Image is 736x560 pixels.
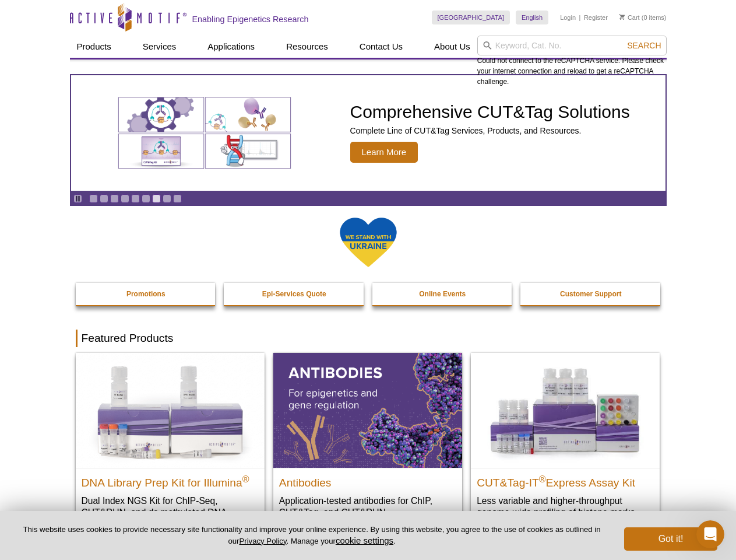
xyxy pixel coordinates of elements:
[70,36,118,58] a: Products
[477,36,667,55] input: Keyword, Cat. No.
[19,524,605,547] p: This website uses cookies to provide necessary site functionality and improve your online experie...
[142,194,150,203] a: Go to slide 6
[350,125,630,136] p: Complete Line of CUT&Tag Services, Products, and Resources.
[339,216,397,268] img: We Stand With Ukraine
[71,75,665,191] a: Various genetic charts and diagrams. Comprehensive CUT&Tag Solutions Complete Line of CUT&Tag Ser...
[520,283,661,305] a: Customer Support
[110,194,119,203] a: Go to slide 3
[262,290,326,298] strong: Epi-Services Quote
[100,194,108,203] a: Go to slide 2
[579,10,581,24] li: |
[76,353,265,467] img: DNA Library Prep Kit for Illumina
[200,36,262,58] a: Applications
[336,535,393,545] button: cookie settings
[471,353,660,530] a: CUT&Tag-IT® Express Assay Kit CUT&Tag-IT®Express Assay Kit Less variable and higher-throughput ge...
[619,13,640,22] a: Cart
[76,330,661,347] h2: Featured Products
[477,471,654,489] h2: CUT&Tag-IT Express Assay Kit
[279,36,335,58] a: Resources
[419,290,466,298] strong: Online Events
[242,474,249,484] sup: ®
[82,471,259,489] h2: DNA Library Prep Kit for Illumina
[239,537,286,545] a: Privacy Policy
[624,40,664,51] button: Search
[624,527,717,551] button: Got it!
[539,474,546,484] sup: ®
[471,353,660,467] img: CUT&Tag-IT® Express Assay Kit
[73,194,82,203] a: Toggle autoplay
[350,103,630,121] h2: Comprehensive CUT&Tag Solutions
[71,75,665,191] article: Comprehensive CUT&Tag Solutions
[584,13,608,22] a: Register
[76,353,265,541] a: DNA Library Prep Kit for Illumina DNA Library Prep Kit for Illumina® Dual Index NGS Kit for ChIP-...
[477,495,654,519] p: Less variable and higher-throughput genome-wide profiling of histone marks​.
[696,520,724,548] iframe: Intercom live chat
[273,353,462,530] a: All Antibodies Antibodies Application-tested antibodies for ChIP, CUT&Tag, and CUT&RUN.
[619,10,667,24] li: (0 items)
[372,283,513,305] a: Online Events
[117,96,292,170] img: Various genetic charts and diagrams.
[192,14,309,24] h2: Enabling Epigenetics Research
[619,14,625,20] img: Your Cart
[350,142,418,163] span: Learn More
[152,194,161,203] a: Go to slide 7
[173,194,182,203] a: Go to slide 9
[477,36,667,87] div: Could not connect to the reCAPTCHA service. Please check your internet connection and reload to g...
[353,36,410,58] a: Contact Us
[516,10,548,24] a: English
[136,36,184,58] a: Services
[76,283,217,305] a: Promotions
[121,194,129,203] a: Go to slide 4
[224,283,365,305] a: Epi-Services Quote
[163,194,171,203] a: Go to slide 8
[82,495,259,530] p: Dual Index NGS Kit for ChIP-Seq, CUT&RUN, and ds methylated DNA assays.
[432,10,510,24] a: [GEOGRAPHIC_DATA]
[131,194,140,203] a: Go to slide 5
[89,194,98,203] a: Go to slide 1
[560,290,621,298] strong: Customer Support
[627,41,661,50] span: Search
[560,13,576,22] a: Login
[273,353,462,467] img: All Antibodies
[427,36,477,58] a: About Us
[279,495,456,519] p: Application-tested antibodies for ChIP, CUT&Tag, and CUT&RUN.
[126,290,165,298] strong: Promotions
[279,471,456,489] h2: Antibodies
